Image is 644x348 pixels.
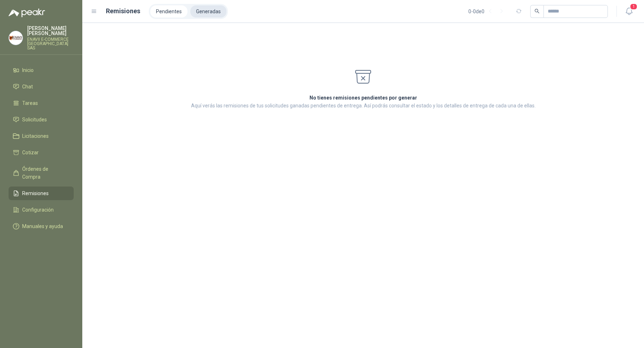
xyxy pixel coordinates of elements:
[9,203,74,217] a: Configuración
[22,83,33,91] span: Chat
[190,5,226,18] a: Generadas
[22,206,54,214] span: Configuración
[9,187,74,200] a: Remisiones
[309,95,417,101] strong: No tienes remisiones pendientes por generar
[22,66,34,74] span: Inicio
[9,162,74,184] a: Órdenes de Compra
[22,132,49,140] span: Licitaciones
[630,3,638,10] span: 1
[468,6,507,17] div: 0 - 0 de 0
[22,99,38,107] span: Tareas
[27,37,74,50] p: ENAVII E-COMMERCE [GEOGRAPHIC_DATA] SAS
[9,31,23,45] img: Company Logo
[106,6,140,16] h1: Remisiones
[9,96,74,110] a: Tareas
[191,102,536,110] p: Aquí verás las remisiones de tus solicitudes ganadas pendientes de entrega. Así podrás consultar ...
[22,189,49,197] span: Remisiones
[9,146,74,159] a: Cotizar
[150,5,187,18] a: Pendientes
[22,149,39,156] span: Cotizar
[27,26,74,36] p: [PERSON_NAME] [PERSON_NAME]
[535,9,540,14] span: search
[9,113,74,126] a: Solicitudes
[9,9,45,17] img: Logo peakr
[9,219,74,233] a: Manuales y ayuda
[623,5,635,18] button: 1
[9,129,74,143] a: Licitaciones
[22,165,67,181] span: Órdenes de Compra
[9,80,74,93] a: Chat
[9,63,74,77] a: Inicio
[22,116,47,124] span: Solicitudes
[22,222,63,230] span: Manuales y ayuda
